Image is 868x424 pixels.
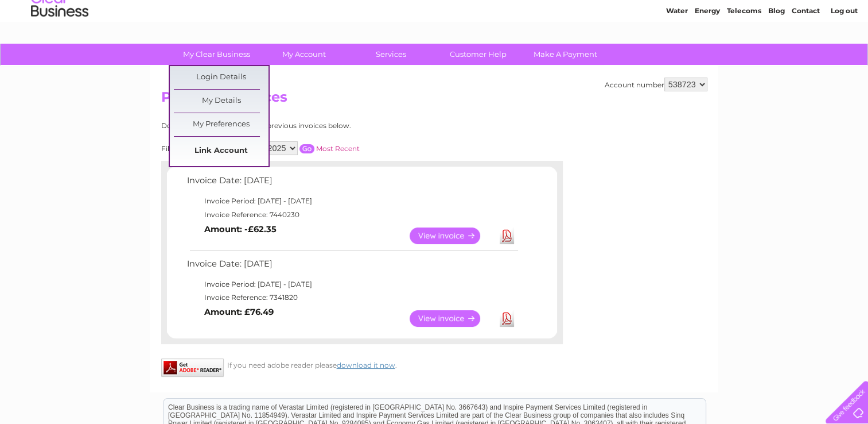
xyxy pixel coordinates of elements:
[161,89,707,111] h2: Previous Invoices
[184,291,520,304] td: Invoice Reference: 7341820
[161,141,462,155] div: Filter by date
[256,44,351,65] a: My Account
[30,30,89,65] img: logo.png
[164,6,706,56] div: Clear Business is a trading name of Verastar Limited (registered in [GEOGRAPHIC_DATA] No. 3667643...
[768,49,785,57] a: Blog
[169,44,264,65] a: My Clear Business
[316,144,360,153] a: Most Recent
[184,194,520,208] td: Invoice Period: [DATE] - [DATE]
[174,90,268,113] a: My Details
[337,361,395,369] a: download it now
[792,49,820,57] a: Contact
[500,310,514,327] a: Download
[431,44,526,65] a: Customer Help
[695,49,720,57] a: Energy
[204,307,274,317] b: Amount: £76.49
[184,277,520,291] td: Invoice Period: [DATE] - [DATE]
[174,66,268,89] a: Login Details
[410,310,494,327] a: View
[500,228,514,244] a: Download
[666,49,688,57] a: Water
[727,49,761,57] a: Telecoms
[410,228,494,244] a: View
[184,256,520,277] td: Invoice Date: [DATE]
[344,44,438,65] a: Services
[184,208,520,222] td: Invoice Reference: 7440230
[161,359,563,369] div: If you need adobe reader please .
[161,122,462,130] div: Download or view any of your previous invoices below.
[204,224,277,234] b: Amount: -£62.35
[605,78,707,91] div: Account number
[518,44,613,65] a: Make A Payment
[830,49,857,57] a: Log out
[174,113,268,136] a: My Preferences
[174,140,268,163] a: Link Account
[652,6,731,20] a: 0333 014 3131
[184,173,520,194] td: Invoice Date: [DATE]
